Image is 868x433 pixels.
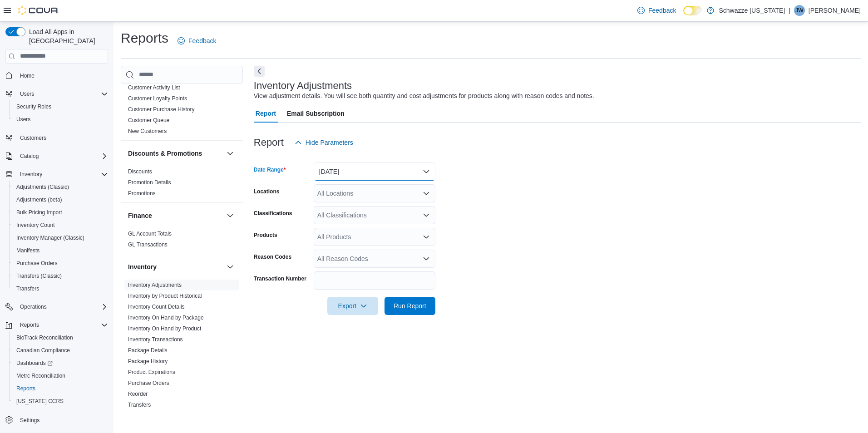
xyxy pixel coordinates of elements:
button: Users [16,89,38,99]
a: Dashboards [13,358,56,369]
span: Reports [16,385,35,392]
span: GL Transactions [128,241,168,248]
a: Reports [13,383,39,394]
span: Inventory Manager (Classic) [13,232,108,243]
a: Inventory Count [13,220,59,231]
span: Report [256,104,276,123]
span: [US_STATE] CCRS [16,398,64,405]
button: Catalog [2,150,112,162]
span: Feedback [648,6,676,15]
span: Transfers [128,401,151,408]
span: Customer Purchase History [128,106,195,113]
button: Users [2,88,112,100]
a: Security Roles [13,101,55,112]
button: Finance [128,211,223,220]
label: Classifications [254,210,292,217]
span: Customer Queue [128,117,169,124]
a: Metrc Reconciliation [13,370,69,381]
button: Inventory Manager (Classic) [9,231,112,244]
a: Purchase Orders [128,380,169,386]
button: Settings [2,413,112,426]
a: Home [16,70,38,81]
a: Transfers [13,283,43,294]
span: Transfers [13,283,108,294]
a: Discounts [128,168,152,175]
button: Open list of options [423,255,430,262]
a: Customer Activity List [128,84,180,91]
span: Home [16,70,108,81]
span: Canadian Compliance [13,345,108,356]
span: Transfers (Classic) [13,271,108,281]
button: Users [9,113,112,126]
a: Customer Loyalty Points [128,95,187,102]
label: Transaction Number [254,275,306,282]
span: Purchase Orders [128,379,169,387]
button: Purchase Orders [9,257,112,270]
span: Metrc Reconciliation [16,372,65,379]
div: Finance [121,228,243,254]
span: Transfers [16,285,39,292]
h3: Finance [128,211,152,220]
span: Export [333,297,373,315]
a: Dashboards [9,357,112,369]
button: Inventory [2,168,112,181]
span: Operations [20,303,47,310]
a: Inventory Transactions [128,336,183,343]
span: Reorder [128,390,148,398]
button: Open list of options [423,233,430,241]
a: Inventory Count Details [128,304,185,310]
button: Reports [2,319,112,331]
span: Settings [16,414,108,425]
button: Security Roles [9,100,112,113]
h3: Discounts & Promotions [128,149,202,158]
button: Discounts & Promotions [128,149,223,158]
a: Promotions [128,190,156,197]
button: Inventory Count [9,219,112,231]
a: Transfers [128,402,151,408]
span: Product Expirations [128,369,175,376]
span: Home [20,72,35,79]
span: JW [795,5,803,16]
span: Adjustments (beta) [13,194,108,205]
button: Inventory [128,262,223,271]
span: GL Account Totals [128,230,172,237]
span: Inventory Manager (Classic) [16,234,84,241]
span: Security Roles [13,101,108,112]
a: Feedback [174,32,220,50]
span: Inventory [20,171,42,178]
button: Open list of options [423,212,430,219]
input: Dark Mode [683,6,702,15]
div: Discounts & Promotions [121,166,243,202]
span: Inventory [16,169,108,180]
a: New Customers [128,128,167,134]
p: [PERSON_NAME] [809,5,861,16]
button: Customers [2,131,112,144]
h1: Reports [121,29,168,47]
a: Inventory Adjustments [128,282,182,288]
span: Bulk Pricing Import [16,209,62,216]
span: BioTrack Reconciliation [16,334,73,341]
span: BioTrack Reconciliation [13,332,108,343]
button: Reports [16,320,43,330]
span: Reports [20,321,39,329]
span: Inventory On Hand by Package [128,314,204,321]
button: Hide Parameters [291,133,357,152]
span: Discounts [128,168,152,175]
span: Security Roles [16,103,51,110]
span: Adjustments (Classic) [13,182,108,192]
span: Dashboards [16,359,53,367]
span: Inventory Count [16,221,55,229]
label: Reason Codes [254,253,291,261]
div: View adjustment details. You will see both quantity and cost adjustments for products along with ... [254,91,594,101]
span: Settings [20,417,39,424]
button: Adjustments (beta) [9,193,112,206]
span: Inventory On Hand by Product [128,325,201,332]
span: Transfers (Classic) [16,272,62,280]
a: Settings [16,415,43,426]
button: Transfers [9,282,112,295]
a: Product Expirations [128,369,175,375]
